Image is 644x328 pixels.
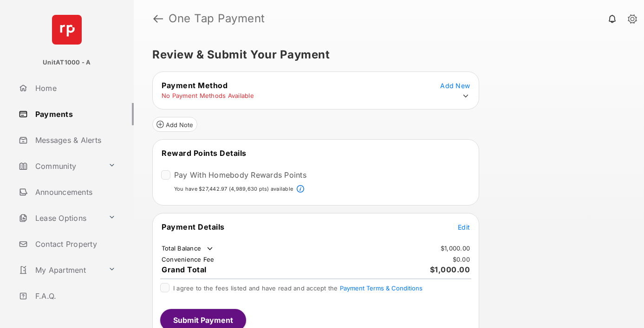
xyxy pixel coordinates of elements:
button: Add New [440,81,470,90]
a: Lease Options [15,207,104,229]
span: Edit [458,223,470,231]
img: svg+xml;base64,PHN2ZyB4bWxucz0iaHR0cDovL3d3dy53My5vcmcvMjAwMC9zdmciIHdpZHRoPSI2NCIgaGVpZ2h0PSI2NC... [52,15,82,45]
p: You have $27,442.97 (4,989,630 pts) available [174,185,293,193]
button: I agree to the fees listed and have read and accept the [340,284,423,292]
a: Contact Property [15,233,134,255]
span: Payment Method [162,81,228,90]
td: No Payment Methods Available [161,91,254,100]
td: Total Balance [161,244,215,253]
strong: One Tap Payment [169,13,265,24]
td: Convenience Fee [161,255,215,264]
button: Add Note [152,117,197,132]
label: Pay With Homebody Rewards Points [174,170,306,180]
a: Community [15,155,104,177]
span: Reward Points Details [162,148,247,158]
a: My Apartment [15,259,104,281]
span: Payment Details [162,222,225,232]
span: $1,000.00 [430,265,470,274]
a: Payments [15,103,134,125]
a: Home [15,77,134,99]
button: Edit [458,222,470,232]
a: Announcements [15,181,134,203]
td: $1,000.00 [440,244,470,252]
p: UnitAT1000 - A [43,58,91,67]
a: Messages & Alerts [15,129,134,151]
h5: Review & Submit Your Payment [152,49,618,60]
span: Grand Total [162,265,207,274]
td: $0.00 [452,255,470,264]
span: I agree to the fees listed and have read and accept the [173,284,423,292]
a: F.A.Q. [15,285,134,307]
span: Add New [440,82,470,90]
